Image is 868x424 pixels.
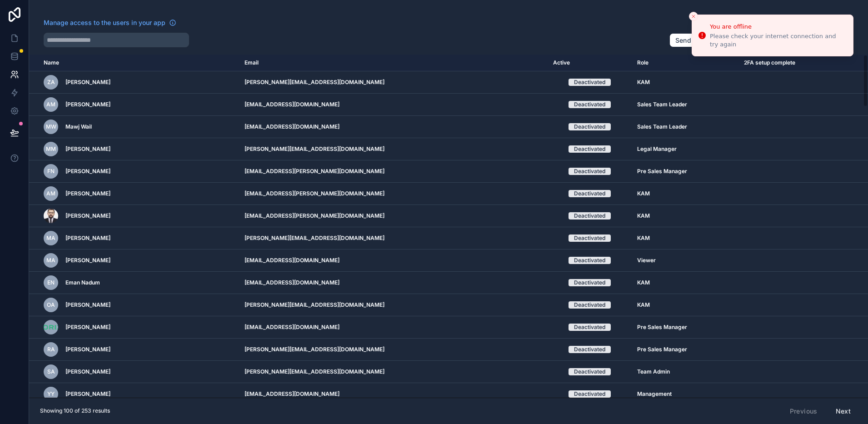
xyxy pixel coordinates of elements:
[574,301,605,309] div: Deactivated
[829,404,857,419] button: Next
[710,32,846,49] div: Please check your internet connection and try again
[637,123,687,130] span: Sales Team Leader
[44,18,165,27] span: Manage access to the users in your app
[574,390,605,398] div: Deactivated
[47,368,55,375] span: SA
[239,272,548,294] td: [EMAIL_ADDRESS][DOMAIN_NAME]
[65,257,110,264] span: [PERSON_NAME]
[65,79,110,86] span: [PERSON_NAME]
[574,190,605,197] div: Deactivated
[574,368,605,375] div: Deactivated
[65,346,110,353] span: [PERSON_NAME]
[65,190,110,197] span: [PERSON_NAME]
[239,339,548,361] td: [PERSON_NAME][EMAIL_ADDRESS][DOMAIN_NAME]
[637,368,670,375] span: Team Admin
[47,168,55,175] span: FN
[44,18,176,27] a: Manage access to the users in your app
[710,22,846,31] div: You are offline
[29,55,239,71] th: Name
[637,79,650,86] span: KAM
[239,160,548,183] td: [EMAIL_ADDRESS][PERSON_NAME][DOMAIN_NAME]
[632,55,738,71] th: Role
[574,324,605,331] div: Deactivated
[637,257,656,264] span: Viewer
[239,316,548,339] td: [EMAIL_ADDRESS][DOMAIN_NAME]
[65,301,110,309] span: [PERSON_NAME]
[239,183,548,205] td: [EMAIL_ADDRESS][PERSON_NAME][DOMAIN_NAME]
[637,234,650,242] span: KAM
[65,145,110,153] span: [PERSON_NAME]
[239,94,548,116] td: [EMAIL_ADDRESS][DOMAIN_NAME]
[637,190,650,197] span: KAM
[65,212,110,219] span: [PERSON_NAME]
[46,123,56,130] span: MW
[239,116,548,138] td: [EMAIL_ADDRESS][DOMAIN_NAME]
[574,145,605,153] div: Deactivated
[637,346,687,353] span: Pre Sales Manager
[40,407,110,414] span: Showing 100 of 253 results
[239,383,548,405] td: [EMAIL_ADDRESS][DOMAIN_NAME]
[637,279,650,286] span: KAM
[65,368,110,375] span: [PERSON_NAME]
[574,168,605,175] div: Deactivated
[239,294,548,316] td: [PERSON_NAME][EMAIL_ADDRESS][DOMAIN_NAME]
[574,279,605,286] div: Deactivated
[47,346,55,353] span: RA
[637,324,687,331] span: Pre Sales Manager
[574,234,605,242] div: Deactivated
[738,55,837,71] th: 2FA setup complete
[47,390,55,398] span: YY
[574,101,605,108] div: Deactivated
[46,257,55,264] span: MA
[65,390,110,398] span: [PERSON_NAME]
[65,279,100,286] span: Eman Nadum
[239,138,548,160] td: [PERSON_NAME][EMAIL_ADDRESS][DOMAIN_NAME]
[574,346,605,353] div: Deactivated
[47,279,55,286] span: EN
[46,101,55,108] span: AM
[637,168,687,175] span: Pre Sales Manager
[65,234,110,242] span: [PERSON_NAME]
[637,101,687,108] span: Sales Team Leader
[46,234,55,242] span: MA
[65,324,110,331] span: [PERSON_NAME]
[548,55,631,71] th: Active
[46,190,55,197] span: AM
[689,12,698,21] button: Close toast
[239,361,548,383] td: [PERSON_NAME][EMAIL_ADDRESS][DOMAIN_NAME]
[239,249,548,272] td: [EMAIL_ADDRESS][DOMAIN_NAME]
[47,301,55,309] span: OA
[574,212,605,219] div: Deactivated
[65,101,110,108] span: [PERSON_NAME]
[239,205,548,227] td: [EMAIL_ADDRESS][PERSON_NAME][DOMAIN_NAME]
[574,79,605,86] div: Deactivated
[574,257,605,264] div: Deactivated
[239,55,548,71] th: Email
[637,212,650,219] span: KAM
[637,390,672,398] span: Management
[65,168,110,175] span: [PERSON_NAME]
[65,123,92,130] span: Mawj Wail
[239,71,548,94] td: [PERSON_NAME][EMAIL_ADDRESS][DOMAIN_NAME]
[637,145,677,153] span: Legal Manager
[29,55,868,398] div: scrollable content
[637,301,650,309] span: KAM
[47,79,55,86] span: ZA
[46,145,56,153] span: mM
[574,123,605,130] div: Deactivated
[239,227,548,249] td: [PERSON_NAME][EMAIL_ADDRESS][DOMAIN_NAME]
[669,33,773,48] button: Send invite [PERSON_NAME]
